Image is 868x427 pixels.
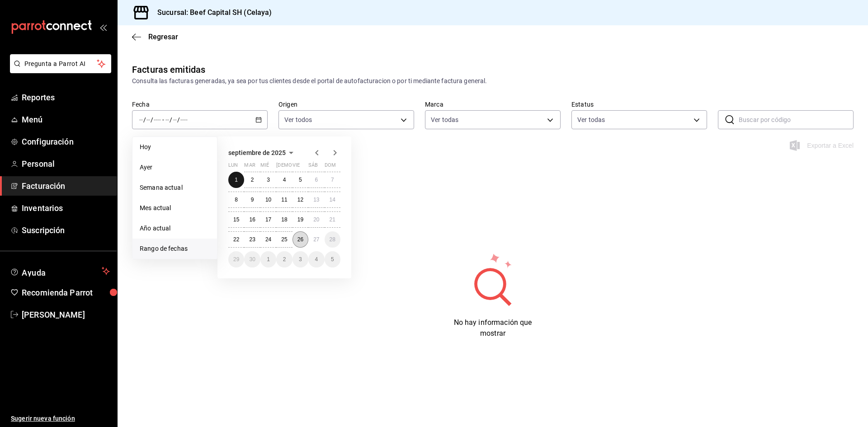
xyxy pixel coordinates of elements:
label: Marca [425,101,561,108]
span: Suscripción [22,224,110,236]
button: 8 de septiembre de 2025 [228,192,244,208]
button: 14 de septiembre de 2025 [325,192,340,208]
span: [PERSON_NAME] [22,309,110,321]
button: 10 de septiembre de 2025 [260,192,276,208]
button: 12 de septiembre de 2025 [292,192,308,208]
button: 13 de septiembre de 2025 [308,192,324,208]
input: -- [146,116,151,123]
button: 24 de septiembre de 2025 [260,231,276,248]
span: Configuración [22,136,110,148]
button: 17 de septiembre de 2025 [260,211,276,228]
abbr: jueves [276,162,330,172]
abbr: domingo [325,162,336,172]
span: - [162,116,164,123]
button: 25 de septiembre de 2025 [276,231,292,248]
span: Año actual [140,224,210,233]
button: Pregunta a Parrot AI [10,54,111,73]
input: -- [173,116,177,123]
a: Pregunta a Parrot AI [6,66,111,75]
button: open_drawer_menu [99,23,107,31]
label: Estatus [571,101,707,108]
span: septiembre de 2025 [228,149,286,156]
button: 20 de septiembre de 2025 [308,211,324,228]
span: Inventarios [22,202,110,214]
span: Menú [22,113,110,126]
div: Facturas emitidas [132,63,205,76]
abbr: viernes [292,162,300,172]
abbr: 28 de septiembre de 2025 [330,236,335,243]
input: -- [139,116,143,123]
button: 5 de septiembre de 2025 [292,172,308,188]
button: 3 de octubre de 2025 [292,251,308,267]
button: 18 de septiembre de 2025 [276,211,292,228]
abbr: lunes [228,162,238,172]
abbr: 10 de septiembre de 2025 [265,197,271,203]
abbr: 7 de septiembre de 2025 [331,177,334,183]
button: 27 de septiembre de 2025 [308,231,324,248]
abbr: 13 de septiembre de 2025 [313,197,319,203]
input: ---- [180,116,188,123]
abbr: 22 de septiembre de 2025 [233,236,239,243]
abbr: 1 de octubre de 2025 [267,256,270,263]
label: Origen [278,101,414,108]
abbr: 19 de septiembre de 2025 [297,216,303,223]
abbr: 18 de septiembre de 2025 [281,216,287,223]
button: 23 de septiembre de 2025 [244,231,260,248]
abbr: martes [244,162,255,172]
abbr: 30 de septiembre de 2025 [249,256,255,263]
abbr: 23 de septiembre de 2025 [249,236,255,243]
button: 4 de septiembre de 2025 [276,172,292,188]
abbr: 29 de septiembre de 2025 [233,256,239,263]
abbr: 14 de septiembre de 2025 [330,197,335,203]
span: / [170,116,172,123]
span: / [177,116,180,123]
h3: Sucursal: Beef Capital SH (Celaya) [150,7,272,18]
button: 6 de septiembre de 2025 [308,172,324,188]
abbr: sábado [308,162,318,172]
abbr: 1 de septiembre de 2025 [235,177,238,183]
span: Ayer [140,163,210,172]
abbr: 8 de septiembre de 2025 [235,197,238,203]
button: 5 de octubre de 2025 [325,251,340,267]
span: Sugerir nueva función [11,414,110,423]
span: Reportes [22,91,110,103]
button: 26 de septiembre de 2025 [292,231,308,248]
input: ---- [153,116,161,123]
button: 11 de septiembre de 2025 [276,192,292,208]
abbr: 3 de septiembre de 2025 [267,177,270,183]
button: 15 de septiembre de 2025 [228,211,244,228]
span: Semana actual [140,183,210,192]
span: Rango de fechas [140,244,210,253]
abbr: 5 de octubre de 2025 [331,256,334,263]
button: 16 de septiembre de 2025 [244,211,260,228]
button: 22 de septiembre de 2025 [228,231,244,248]
button: 19 de septiembre de 2025 [292,211,308,228]
button: 29 de septiembre de 2025 [228,251,244,267]
span: No hay información que mostrar [454,318,532,338]
abbr: 27 de septiembre de 2025 [313,236,319,243]
abbr: 4 de octubre de 2025 [315,256,318,263]
input: -- [165,116,170,123]
span: Pregunta a Parrot AI [24,59,97,69]
span: Personal [22,158,110,170]
span: / [143,116,146,123]
span: Ayuda [22,266,98,277]
button: 1 de octubre de 2025 [260,251,276,267]
label: Fecha [132,101,268,108]
abbr: 2 de octubre de 2025 [283,256,286,263]
span: Mes actual [140,203,210,213]
input: Buscar por código [739,111,854,129]
abbr: 6 de septiembre de 2025 [315,177,318,183]
button: 3 de septiembre de 2025 [260,172,276,188]
button: 7 de septiembre de 2025 [325,172,340,188]
abbr: 4 de septiembre de 2025 [283,177,286,183]
abbr: 15 de septiembre de 2025 [233,216,239,223]
button: 28 de septiembre de 2025 [325,231,340,248]
button: 1 de septiembre de 2025 [228,172,244,188]
abbr: 20 de septiembre de 2025 [313,216,319,223]
span: Recomienda Parrot [22,286,110,299]
abbr: 5 de septiembre de 2025 [299,177,302,183]
abbr: miércoles [260,162,269,172]
abbr: 25 de septiembre de 2025 [281,236,287,243]
span: Facturación [22,180,110,192]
